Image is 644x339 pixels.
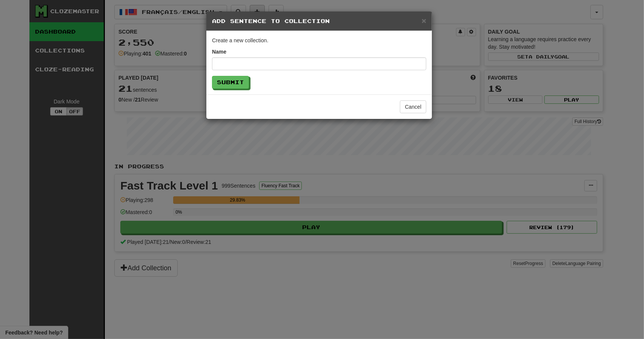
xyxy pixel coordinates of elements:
h5: Add Sentence to Collection [212,17,426,25]
button: Close [422,17,426,25]
p: Create a new collection. [212,37,426,44]
span: × [422,16,426,25]
label: Name [212,48,226,55]
button: Submit [212,76,249,89]
button: Cancel [400,100,426,113]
